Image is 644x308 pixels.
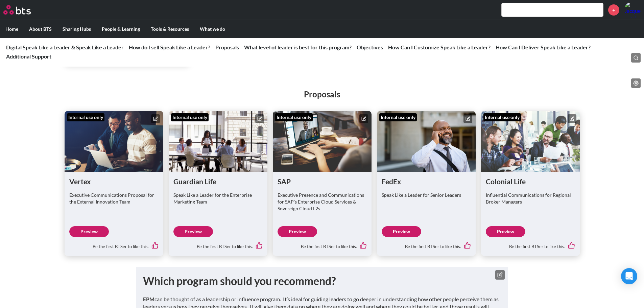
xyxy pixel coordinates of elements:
label: People & Learning [96,20,145,38]
h1: SAP [278,176,367,186]
div: Internal use only [67,113,104,121]
h1: Colonial Life [486,176,575,186]
div: Internal use only [483,113,521,121]
div: Internal use only [171,113,209,121]
button: Edit content box [151,114,160,123]
a: Objectives [357,44,383,50]
label: About BTS [24,20,57,38]
button: Edit content list: Proposals [631,78,641,88]
div: Internal use only [275,113,313,121]
a: Preview [382,226,421,237]
img: Jacqueline Brodnitzki [624,2,641,18]
a: Go home [3,5,43,15]
p: Influential Communications for Regional Broker Managers [486,192,575,205]
a: How do I sell Speak Like a Leader? [129,44,210,50]
a: Additional Support [6,53,51,60]
a: Preview [486,226,525,237]
a: How Can I Deliver Speak Like a Leader? [496,44,591,50]
p: Executive Presence and Communications for SAP’s Enterprise Cloud Services & Sovereign Cloud L2s [278,192,367,212]
button: Edit content box [255,114,264,123]
p: Speak Like a Leader for the Enterprise Marketing Team [173,192,263,205]
div: Be the first BTSer to like this. [69,237,159,251]
h1: Which program should you recommend? [143,274,501,289]
button: Edit content box [359,114,368,123]
a: What level of leader is best for this program? [244,44,352,50]
a: Preview [173,226,213,237]
a: + [608,4,619,16]
strong: EPM [143,296,154,302]
h1: FedEx [382,176,471,186]
img: BTS Logo [3,5,31,15]
div: Be the first BTSer to like this. [173,237,263,251]
p: Speak Like a Leader for Senior Leaders [382,192,471,198]
a: Digital Speak Like a Leader & Speak Like a Leader [6,44,124,50]
div: Open Intercom Messenger [621,268,637,284]
div: Be the first BTSer to like this. [278,237,367,251]
button: Edit content box [463,114,472,123]
label: Tools & Resources [145,20,194,38]
a: How Can I Customize Speak Like a Leader? [388,44,491,50]
a: Preview [69,226,109,237]
a: Preview [278,226,317,237]
h1: Vertex [69,176,159,186]
label: Sharing Hubs [57,20,96,38]
h1: Guardian Life [173,176,263,186]
button: Edit content box [568,114,576,123]
div: Internal use only [379,113,417,121]
button: Edit text box [495,270,505,280]
label: What we do [194,20,231,38]
a: Proposals [215,44,239,50]
p: Executive Communications Proposal for the External Innovation Team [69,192,159,205]
a: Profile [624,2,641,18]
div: Be the first BTSer to like this. [382,237,471,251]
div: Be the first BTSer to like this. [486,237,575,251]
